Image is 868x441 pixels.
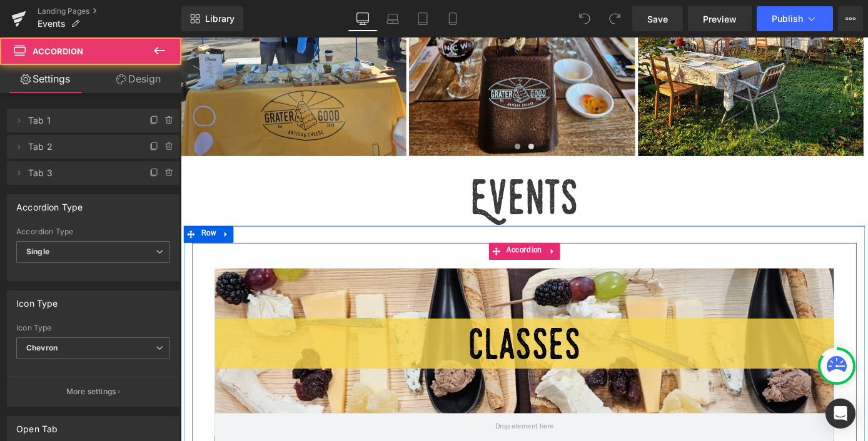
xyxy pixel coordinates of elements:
[825,399,855,429] div: Open Intercom Messenger
[26,343,58,352] b: Chevron
[38,6,181,16] a: Landing Pages
[438,6,468,31] a: Mobile
[647,12,668,26] span: Save
[348,6,378,31] a: Desktop
[26,247,49,256] b: Single
[33,46,83,56] span: Accordion
[16,291,58,309] div: Icon Type
[772,14,803,24] span: Publish
[408,6,438,31] a: Tablet
[205,13,235,24] span: Library
[28,135,133,159] span: Tab 2
[16,324,170,332] div: Icon Type
[16,227,170,236] div: Accordion Type
[757,6,833,31] button: Publish
[28,161,133,185] span: Tab 3
[28,109,133,132] span: Tab 1
[38,19,66,29] span: Events
[688,6,752,31] a: Preview
[401,226,417,245] a: Expand / Collapse
[703,12,737,26] span: Preview
[66,386,116,397] p: More settings
[378,6,408,31] a: Laptop
[19,207,42,226] span: Row
[42,207,58,226] a: Expand / Collapse
[16,417,58,434] div: Open Tab
[8,377,179,406] button: More settings
[572,6,597,31] button: Undo
[181,6,243,31] a: New Library
[838,6,863,31] button: More
[16,195,83,212] div: Accordion Type
[93,65,184,93] a: Design
[356,226,401,245] span: Accordion
[602,6,627,31] button: Redo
